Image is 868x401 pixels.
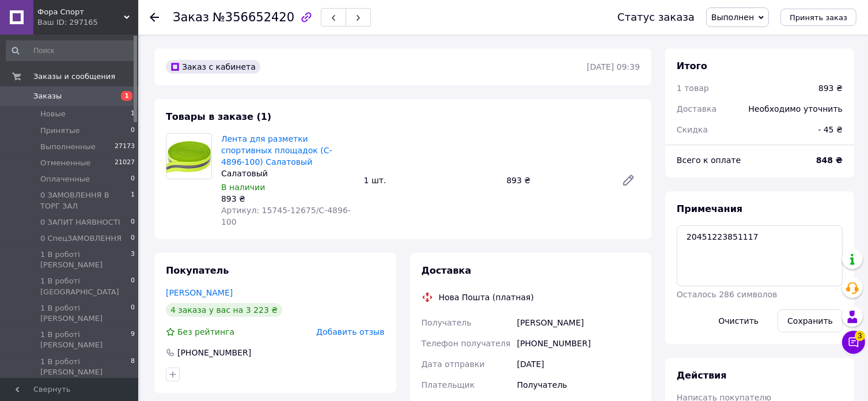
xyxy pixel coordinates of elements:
div: Ваш ID: 297165 [37,17,138,28]
span: Доставка [677,104,717,114]
span: 0 [131,276,135,297]
span: Фора Спорт [37,7,124,17]
span: Заказы и сообщения [33,71,115,82]
span: В наличии [221,183,265,192]
span: 1 В роботі [PERSON_NAME] [40,303,131,324]
span: 1 [131,190,135,211]
a: Редактировать [617,169,640,192]
span: Новые [40,109,66,119]
a: [PERSON_NAME] [166,288,233,297]
span: Без рейтинга [177,327,234,336]
div: [PERSON_NAME] [515,312,642,333]
div: 1 шт. [359,172,502,188]
span: Покупатель [166,265,229,276]
span: 9 [131,330,135,350]
span: 21027 [115,158,135,168]
img: Лента для разметки спортивных площадок (C-4896-100) Салатовый [166,134,211,179]
span: 0 СпецЗАМОВЛЕННЯ [40,233,122,244]
div: Заказ с кабинета [166,60,260,74]
button: Принять заказ [780,9,856,26]
span: 27173 [115,142,135,152]
span: №356652420 [213,10,294,24]
span: Заказ [173,10,209,24]
span: 3 [131,249,135,270]
span: 8 [131,357,135,377]
span: Всего к оплате [677,156,741,165]
span: 0 ЗАМОВЛЕННЯ В ТОРГ ЗАЛ [40,190,131,211]
span: Плательщик [422,380,475,389]
span: Отмененные [40,158,90,168]
span: 0 ЗАПИТ НАЯВНОСТІ [40,217,120,228]
span: 0 [131,174,135,184]
span: 0 [131,303,135,324]
span: 1 В роботі [PERSON_NAME] [40,249,131,270]
span: Добавить отзыв [316,327,384,336]
span: Заказы [33,91,62,101]
span: 0 [131,126,135,136]
span: Выполнен [711,13,754,22]
span: 1 [121,91,132,101]
span: Телефон получателя [422,339,511,348]
span: Действия [677,370,727,381]
span: 1 В роботі [PERSON_NAME] [40,357,131,377]
span: Принять заказ [790,13,847,22]
input: Поиск [6,40,136,61]
div: 4 заказа у вас на 3 223 ₴ [166,303,282,317]
span: 0 [131,217,135,228]
button: Сохранить [778,309,843,332]
div: 893 ₴ [502,172,612,188]
span: Осталось 286 символов [677,290,777,299]
a: Лента для разметки спортивных площадок (C-4896-100) Салатовый [221,134,332,167]
div: Салатовый [221,168,355,179]
div: Нова Пошта (платная) [436,292,537,303]
span: Получатель [422,318,472,327]
span: Дата отправки [422,360,485,369]
span: 1 товар [677,84,709,93]
span: Примечания [677,203,742,214]
span: Выполненные [40,142,96,152]
div: Необходимо уточнить [742,96,850,122]
div: Статус заказа [617,12,695,23]
time: [DATE] 09:39 [587,62,640,71]
span: 3 [855,331,865,341]
span: 1 [131,109,135,119]
span: Скидка [677,125,708,134]
div: - 45 ₴ [811,117,850,142]
div: [DATE] [515,354,642,374]
div: 893 ₴ [818,82,843,94]
span: Артикул: 15745-12675/C-4896-100 [221,206,351,226]
button: Чат с покупателем3 [842,331,865,354]
div: Вернуться назад [150,12,159,23]
b: 848 ₴ [816,156,843,165]
span: 1 В роботі [GEOGRAPHIC_DATA] [40,276,131,297]
span: 0 [131,233,135,244]
div: [PHONE_NUMBER] [176,347,252,358]
span: Итого [677,60,707,71]
span: Принятые [40,126,80,136]
div: [PHONE_NUMBER] [515,333,642,354]
span: 1 В роботі [PERSON_NAME] [40,330,131,350]
div: Получатель [515,374,642,395]
textarea: 20451223851117 [677,225,843,286]
span: Оплаченные [40,174,90,184]
button: Очистить [709,309,769,332]
span: Доставка [422,265,472,276]
div: 893 ₴ [221,193,355,205]
span: Товары в заказе (1) [166,111,271,122]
